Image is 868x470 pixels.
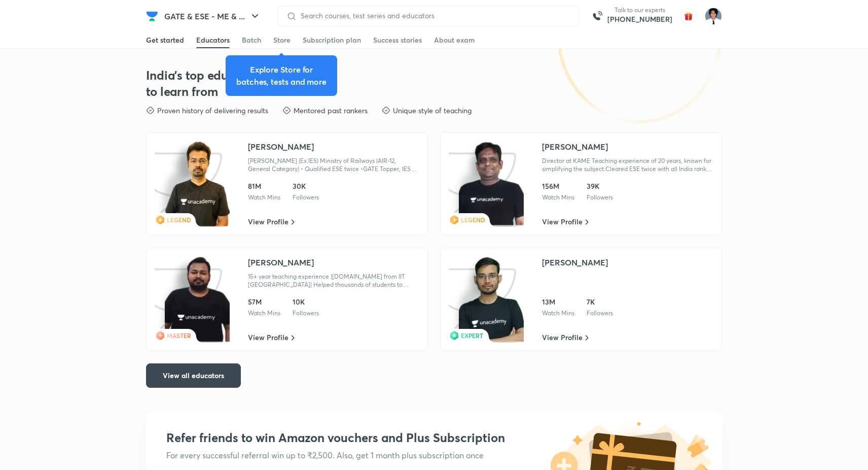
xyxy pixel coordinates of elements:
a: About exam [434,32,475,48]
input: Search courses, test series and educators [297,12,570,20]
div: [PERSON_NAME] (Ex.IES) Ministry of Railways (AIR-12, General Category) • Qualified ESE twice •GAT... [248,157,419,173]
div: 30K [293,181,319,191]
p: Proven history of delivering results [157,106,268,116]
a: Get started [146,32,184,48]
div: 39K [587,181,613,191]
span: View Profile [248,217,288,227]
a: Batch [242,32,261,48]
p: Mentored past rankers [294,106,368,116]
div: Get started [146,35,184,45]
a: View Profile [542,217,589,227]
img: icon [155,256,230,343]
div: Success stories [373,35,422,45]
img: class [459,256,524,343]
div: Followers [587,309,613,317]
div: 15+ year teaching experience |[DOMAIN_NAME] from IIT [GEOGRAPHIC_DATA]| Helped thousands of stude... [248,273,419,289]
img: icon [449,141,524,227]
div: Subscription plan [303,35,361,45]
div: Director at KAME Teaching experience of 20 years, known for simplifying the subject.Cleared ESE t... [542,157,713,173]
div: 13M [542,297,574,307]
a: Store [273,32,291,48]
img: icon [449,256,524,343]
span: LEGEND [461,216,485,224]
button: View all educators [146,363,241,388]
a: iconclassLEGEND[PERSON_NAME][PERSON_NAME] (Ex.IES) Ministry of Railways (AIR-12, General Category... [146,132,428,236]
span: View Profile [248,332,288,343]
div: [PERSON_NAME] [248,141,314,153]
span: MASTER [167,331,191,340]
div: Store [273,35,291,45]
a: [PHONE_NUMBER] [607,14,672,24]
div: 156M [542,181,574,191]
div: About exam [434,35,475,45]
a: iconclassLEGEND[PERSON_NAME]Director at KAME Teaching experience of 20 years, known for simplifyi... [440,132,722,236]
img: icon [155,141,230,227]
img: Kiren Joseph [705,8,722,25]
div: Batch [242,35,261,45]
div: Explore Store for batches, tests and more [234,63,329,88]
h3: India's top educators to learn from [146,67,264,99]
img: class [165,141,230,227]
div: [PERSON_NAME] [248,256,314,268]
p: Unique style of teaching [393,106,472,116]
a: View Profile [542,332,589,343]
a: Subscription plan [303,32,361,48]
a: iconclassMASTER[PERSON_NAME]15+ year teaching experience |[DOMAIN_NAME] from IIT [GEOGRAPHIC_DATA... [146,248,428,351]
img: Company Logo [146,10,158,22]
a: Educators [196,32,230,48]
div: [PERSON_NAME] [542,256,608,268]
div: Watch Mins [248,309,280,317]
h3: Refer friends to win Amazon vouchers and Plus Subscription [166,430,505,445]
a: Success stories [373,32,422,48]
div: Followers [587,193,613,202]
div: Watch Mins [248,193,280,202]
a: View Profile [248,217,295,227]
span: View Profile [542,217,583,227]
div: Watch Mins [542,193,574,202]
img: class [459,141,524,227]
div: 81M [248,181,280,191]
div: 10K [293,297,319,307]
img: avatar [680,8,697,24]
span: View all educators [163,371,224,381]
span: EXPERT [461,331,483,340]
div: Followers [293,193,319,202]
div: [PERSON_NAME] [542,141,608,153]
div: 7K [587,297,613,307]
div: Watch Mins [542,309,574,317]
p: Talk to our experts [607,6,672,14]
div: Educators [196,35,230,45]
a: View Profile [248,332,295,343]
a: iconclassEXPERT[PERSON_NAME]13MWatch Mins7KFollowersView Profile [440,248,722,351]
div: Followers [293,309,319,317]
div: 57M [248,297,280,307]
img: class [165,256,230,343]
span: LEGEND [167,216,191,224]
span: View Profile [542,332,583,343]
h5: For every successful referral win up to ₹2,500. Also, get 1 month plus subscription once [166,449,505,461]
button: GATE & ESE - ME & ... [158,6,267,26]
img: call-us [587,6,607,26]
